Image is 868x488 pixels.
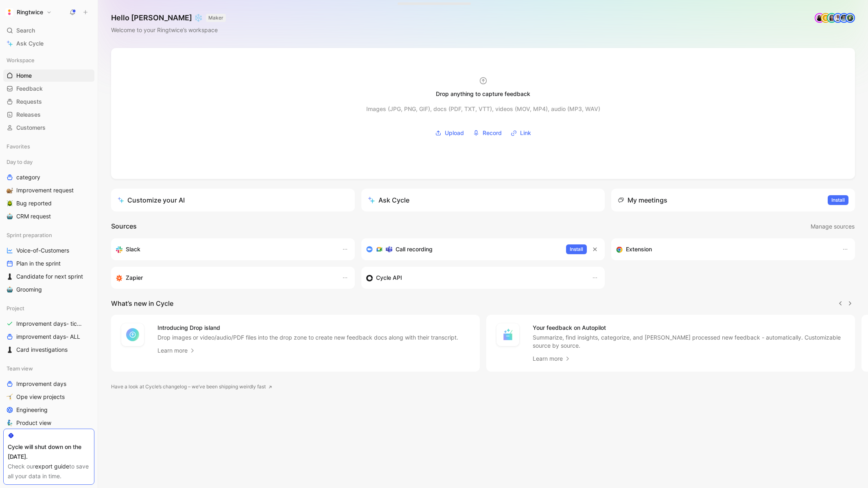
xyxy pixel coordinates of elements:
[157,323,458,333] h4: Introducing Drop island
[7,273,13,280] img: ♟️
[16,39,44,48] span: Ask Cycle
[3,140,94,152] div: Favorites
[3,362,94,375] div: Team view
[470,127,505,139] button: Record
[3,184,94,196] a: 🐌Improvement request
[7,56,35,64] span: Workspace
[16,72,32,80] span: Home
[116,244,334,254] div: Sync your customers, send feedback and get updates in Slack
[376,273,402,283] h3: Cycle API
[16,393,65,401] span: Ope view projects
[16,85,43,93] span: Feedback
[126,244,140,254] h3: Slack
[361,189,605,211] button: Ask Cycle
[5,185,15,195] button: 🐌
[17,9,43,16] h1: Ringtwice
[3,37,94,50] a: Ask Cycle
[16,406,48,414] span: Engineering
[3,257,94,270] a: Plan in the sprint
[3,171,94,183] a: category
[16,26,35,35] span: Search
[5,198,15,208] button: 🪲
[368,195,409,205] div: Ask Cycle
[3,109,94,121] a: Releases
[116,273,334,283] div: Capture feedback from thousands of sources with Zapier (survey results, recordings, sheets, etc).
[157,333,458,342] p: Drop images or video/audio/PDF files into the drop zone to create new feedback docs along with th...
[16,320,85,328] span: Improvement days- tickets ready
[3,404,94,416] a: Engineering
[3,391,94,403] a: 🤸Ope view projects
[3,270,94,283] a: ♟️Candidate for next sprint
[111,298,173,308] h2: What’s new in Cycle
[3,229,94,296] div: Sprint preparationVoice-of-CustomersPlan in the sprint♟️Candidate for next sprint🤖Grooming
[3,318,94,330] a: Improvement days- tickets ready
[5,418,15,428] button: 🧞‍♂️
[3,283,94,296] a: 🤖Grooming
[3,378,94,390] a: Improvement days
[3,54,94,66] div: Workspace
[3,122,94,134] a: Customers
[16,186,74,194] span: Improvement request
[828,14,836,22] img: avatar
[5,8,13,16] img: Ringtwice
[626,244,652,254] h3: Extension
[7,286,13,293] img: 🤖
[16,246,69,255] span: Voice-of-Customers
[7,213,13,220] img: 🤖
[8,462,90,481] div: Check our to save all your data in time.
[445,128,464,138] span: Upload
[533,354,571,364] a: Learn more
[16,346,68,354] span: Card investigations
[7,187,13,194] img: 🐌
[483,128,502,138] span: Record
[3,229,94,241] div: Sprint preparation
[16,212,51,220] span: CRM request
[5,272,15,281] button: ♟️
[7,231,52,239] span: Sprint preparation
[7,420,13,426] img: 🧞‍♂️
[5,392,15,402] button: 🤸
[16,124,46,132] span: Customers
[3,24,94,37] div: Search
[16,199,52,207] span: Bug reported
[3,83,94,95] a: Feedback
[834,14,842,22] img: avatar
[111,13,226,23] h1: Hello [PERSON_NAME] ❄️
[366,104,600,114] div: Images (JPG, PNG, GIF), docs (PDF, TXT, VTT), videos (MOV, MP4), audio (MP3, WAV)
[396,244,433,254] h3: Call recording
[533,333,845,350] p: Summarize, find insights, categorize, and [PERSON_NAME] processed new feedback - automatically. C...
[16,333,80,341] span: improvement days- ALL
[618,195,667,205] div: My meetings
[16,173,40,181] span: category
[3,70,94,82] a: Home
[5,211,15,221] button: 🤖
[533,323,845,333] h4: Your feedback on Autopilot
[3,417,94,429] a: 🧞‍♂️Product view
[432,127,467,139] button: Upload
[7,364,33,373] span: Team view
[3,156,94,222] div: Day to daycategory🐌Improvement request🪲Bug reported🤖CRM request
[8,442,90,462] div: Cycle will shut down on the [DATE].
[111,189,355,211] a: Customize your AI
[810,221,855,232] button: Manage sources
[436,89,530,99] div: Drop anything to capture feedback
[3,344,94,356] a: ♟️Card investigations
[3,302,94,314] div: Project
[566,244,587,254] button: Install
[111,383,272,391] a: Have a look at Cycle’s changelog – we’ve been shipping weirdly fast
[831,196,845,204] span: Install
[840,14,848,22] img: avatar
[828,195,848,205] button: Install
[111,25,226,35] div: Welcome to your Ringtwice’s workspace
[366,244,560,254] div: Record & transcribe meetings from Zoom, Meet & Teams.
[7,200,13,207] img: 🪲
[3,96,94,108] a: Requests
[126,273,143,283] h3: Zapier
[16,419,51,427] span: Product view
[570,245,583,253] span: Install
[16,259,61,268] span: Plan in the sprint
[616,244,834,254] div: Capture feedback from anywhere on the web
[16,285,42,294] span: Grooming
[16,272,83,281] span: Candidate for next sprint
[16,111,41,119] span: Releases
